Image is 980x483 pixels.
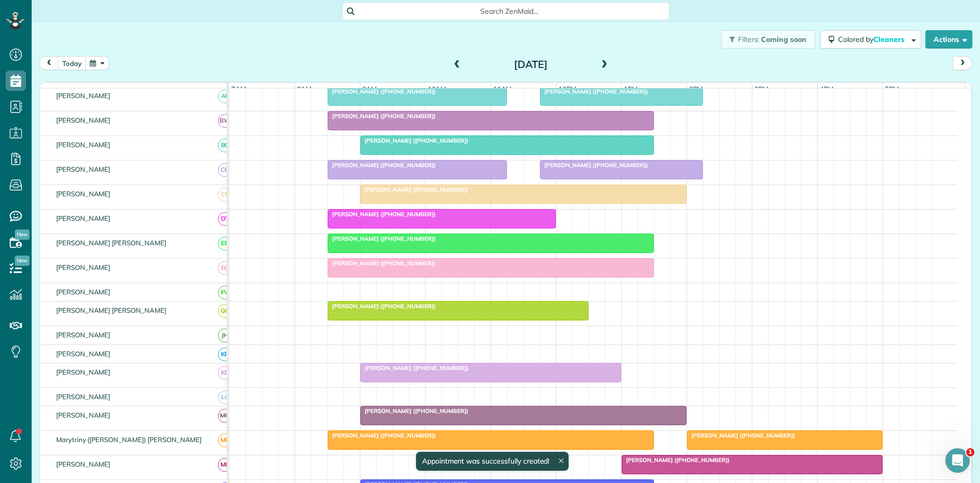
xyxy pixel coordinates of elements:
[39,56,59,70] button: prev
[54,460,113,468] span: [PERSON_NAME]
[218,366,232,380] span: KR
[54,263,113,271] span: [PERSON_NAME]
[15,256,30,266] span: New
[327,432,436,439] span: [PERSON_NAME] ([PHONE_NUMBER])
[360,186,469,193] span: [PERSON_NAME] ([PHONE_NUMBER])
[818,85,836,93] span: 4pm
[218,329,232,342] span: JH
[873,35,906,44] span: Cleaners
[360,137,469,144] span: [PERSON_NAME] ([PHONE_NUMBER])
[820,30,921,49] button: Colored byCleaners
[58,56,86,70] button: today
[540,88,649,95] span: [PERSON_NAME] ([PHONE_NUMBER])
[621,456,730,464] span: [PERSON_NAME] ([PHONE_NUMBER])
[54,306,168,314] span: [PERSON_NAME] [PERSON_NAME]
[327,260,436,267] span: [PERSON_NAME] ([PHONE_NUMBER])
[54,141,113,149] span: [PERSON_NAME]
[218,304,232,318] span: GG
[761,35,807,44] span: Coming soon
[327,235,436,242] span: [PERSON_NAME] ([PHONE_NUMBER])
[883,85,901,93] span: 5pm
[229,85,248,93] span: 7am
[218,390,232,404] span: LC
[54,288,113,296] span: [PERSON_NAME]
[218,89,232,103] span: AF
[54,331,113,339] span: [PERSON_NAME]
[218,188,232,201] span: CL
[54,411,113,419] span: [PERSON_NAME]
[54,393,113,401] span: [PERSON_NAME]
[218,237,232,250] span: EP
[622,85,640,93] span: 1pm
[218,139,232,152] span: BC
[295,85,314,93] span: 8am
[556,85,578,93] span: 12pm
[218,409,232,423] span: MG
[54,368,113,376] span: [PERSON_NAME]
[218,114,232,128] span: BW
[540,162,649,169] span: [PERSON_NAME] ([PHONE_NUMBER])
[54,190,113,198] span: [PERSON_NAME]
[416,452,569,471] div: Appointment was successfully created!
[752,85,770,93] span: 3pm
[360,407,469,415] span: [PERSON_NAME] ([PHONE_NUMBER])
[54,350,113,358] span: [PERSON_NAME]
[687,432,796,439] span: [PERSON_NAME] ([PHONE_NUMBER])
[925,30,972,49] button: Actions
[54,116,113,124] span: [PERSON_NAME]
[54,165,113,173] span: [PERSON_NAME]
[54,239,168,247] span: [PERSON_NAME] [PERSON_NAME]
[687,85,705,93] span: 2pm
[953,56,972,70] button: next
[360,85,379,93] span: 9am
[426,85,449,93] span: 10am
[15,229,30,240] span: New
[327,162,436,169] span: [PERSON_NAME] ([PHONE_NUMBER])
[54,435,204,444] span: Marytriny ([PERSON_NAME]) [PERSON_NAME]
[738,35,759,44] span: Filters:
[218,348,232,361] span: KR
[218,212,232,226] span: DT
[945,448,970,473] iframe: Intercom live chat
[218,433,232,447] span: ME
[327,303,436,310] span: [PERSON_NAME] ([PHONE_NUMBER])
[327,211,436,218] span: [PERSON_NAME] ([PHONE_NUMBER])
[218,458,232,472] span: ML
[218,286,232,300] span: FV
[838,35,908,44] span: Colored by
[327,112,436,120] span: [PERSON_NAME] ([PHONE_NUMBER])
[467,59,595,70] h2: [DATE]
[54,214,113,222] span: [PERSON_NAME]
[491,85,514,93] span: 11am
[966,448,974,456] span: 1
[327,88,436,95] span: [PERSON_NAME] ([PHONE_NUMBER])
[54,91,113,100] span: [PERSON_NAME]
[218,261,232,275] span: EG
[218,163,232,177] span: CH
[360,364,469,372] span: [PERSON_NAME] ([PHONE_NUMBER])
